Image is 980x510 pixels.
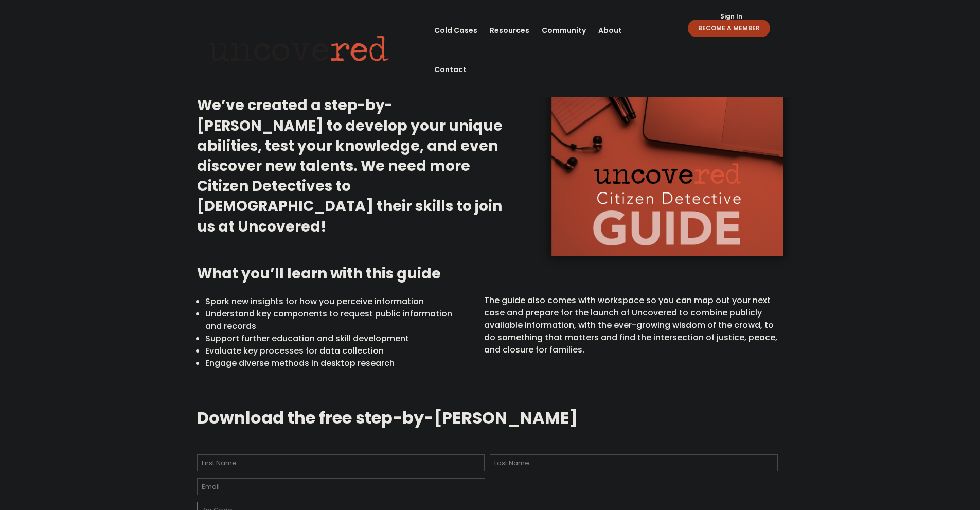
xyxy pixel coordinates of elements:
[197,263,783,289] h4: What you’ll learn with this guide
[490,11,529,50] a: Resources
[542,11,586,50] a: Community
[197,478,485,495] input: Email
[688,20,770,37] a: BECOME A MEMBER
[205,308,470,332] p: Understand key components to request public information and records
[434,50,467,89] a: Contact
[434,11,477,50] a: Cold Cases
[490,454,778,471] input: Last Name
[197,454,485,471] input: First Name
[205,295,470,308] p: Spark new insights for how you perceive information
[197,407,783,435] h3: Download the free step-by-[PERSON_NAME]
[715,13,748,20] a: Sign In
[598,11,622,50] a: About
[484,294,777,356] span: The guide also comes with workspace so you can map out your next case and prepare for the launch ...
[200,28,398,68] img: Uncovered logo
[205,357,470,370] p: Engage diverse methods in desktop research
[205,332,470,345] p: Support further education and skill development
[205,345,470,357] p: Evaluate key processes for data collection
[197,95,515,241] h4: We’ve created a step-by-[PERSON_NAME] to develop your unique abilities, test your knowledge, and ...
